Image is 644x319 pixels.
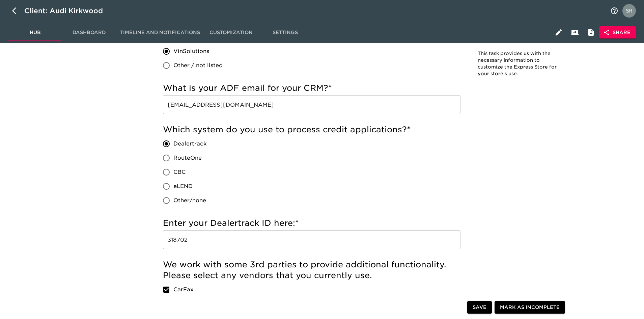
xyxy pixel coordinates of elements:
span: Settings [262,28,308,37]
button: Mark as Incomplete [495,301,565,314]
span: CarFax [173,286,194,294]
span: Customization [208,28,254,37]
button: Save [467,301,492,314]
span: Share [605,28,631,37]
div: Client: Audi Kirkwood [24,5,112,16]
input: Example: 010101 [163,230,460,249]
input: Example: store_leads@my_leads_CRM.com [163,95,460,114]
h5: We work with some 3rd parties to provide additional functionality. Please select any vendors that... [163,259,460,281]
button: Internal Notes and Comments [583,24,599,41]
img: Profile [622,4,636,18]
button: Client View [567,24,583,41]
span: CBC [173,168,186,176]
p: This task provides us with the necessary information to customize the Express Store for your stor... [478,50,559,77]
span: Other/none [173,196,206,205]
h5: Enter your Dealertrack ID here: [163,218,460,229]
span: Save [473,303,486,312]
span: Mark as Incomplete [500,303,560,312]
h5: Which system do you use to process credit applications? [163,124,460,135]
button: Share [599,26,636,39]
span: eLEND [173,182,193,190]
button: notifications [606,3,622,19]
span: VinSolutions [173,47,209,55]
span: Timeline and Notifications [120,28,200,37]
span: Dashboard [66,28,112,37]
span: Other / not listed [173,61,223,70]
h5: What is your ADF email for your CRM? [163,83,460,94]
span: Hub [12,28,58,37]
span: Dealertrack [173,140,207,148]
span: RouteOne [173,154,202,162]
button: Edit Hub [551,24,567,41]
